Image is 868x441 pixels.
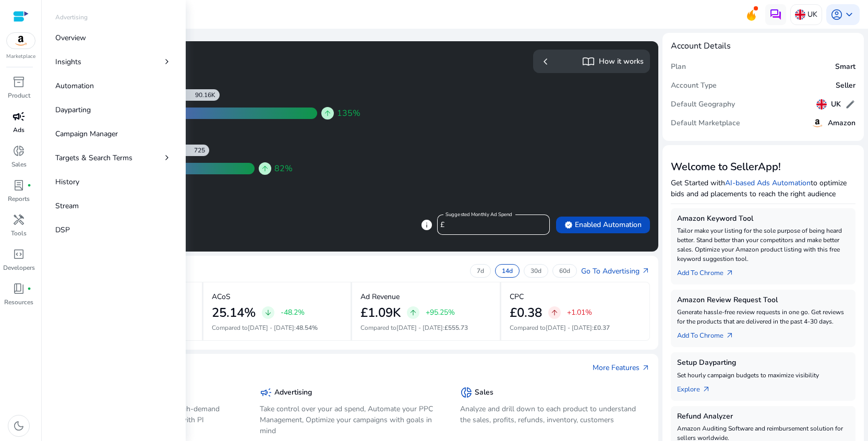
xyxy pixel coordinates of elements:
[426,309,455,316] p: +95.25%
[811,117,824,129] img: amazon.svg
[260,403,444,436] p: Take control over your ad spend, Automate your PPC Management, Optimize your campaigns with goals...
[360,323,491,332] p: Compared to :
[11,160,27,169] p: Sales
[816,99,827,110] img: uk.svg
[13,213,25,226] span: handyman
[7,33,35,49] img: amazon.svg
[440,220,444,230] span: £
[281,309,305,316] p: -48.2%
[13,145,25,157] span: donut_small
[564,221,573,229] span: verified
[475,388,493,397] h5: Sales
[510,323,642,332] p: Compared to :
[396,324,443,332] span: [DATE] - [DATE]
[510,305,542,320] h2: £0.38
[13,76,25,88] span: inventory_2
[8,91,30,100] p: Product
[55,224,70,235] p: DSP
[546,324,592,332] span: [DATE] - [DATE]
[830,8,843,21] span: account_circle
[677,380,719,395] a: Explorearrow_outward
[360,305,401,320] h2: £1.09K
[531,267,541,275] p: 30d
[274,162,293,175] span: 82%
[677,296,849,305] h5: Amazon Review Request Tool
[8,194,30,204] p: Reports
[677,307,849,326] p: Generate hassle-free review requests in one go. Get reviews for the products that are delivered i...
[55,152,132,163] p: Targets & Search Terms
[13,110,25,123] span: campaign
[13,179,25,192] span: lab_profile
[594,324,610,332] span: £0.37
[677,412,849,421] h5: Refund Analyzer
[55,104,91,115] p: Dayparting
[702,385,710,394] span: arrow_outward
[248,324,294,332] span: [DATE] - [DATE]
[420,219,433,231] span: info
[671,177,855,199] p: Get Started with to optimize bids and ad placements to reach the right audience
[671,41,731,51] h4: Account Details
[593,362,650,373] a: More Featuresarrow_outward
[55,56,81,67] p: Insights
[556,217,650,233] button: verifiedEnabled Automation
[831,100,841,109] h5: UK
[3,263,35,272] p: Developers
[671,81,717,90] h5: Account Type
[836,81,855,90] h5: Seller
[409,308,417,317] span: arrow_upward
[27,287,31,291] span: fiber_manual_record
[539,55,552,68] span: chevron_left
[671,119,740,128] h5: Default Marketplace
[55,128,118,139] p: Campaign Manager
[54,64,348,75] h4: Forecasted Monthly Growth
[582,55,595,68] span: import_contacts
[162,56,172,67] span: chevron_right
[677,264,742,278] a: Add To Chrome
[323,109,332,117] span: arrow_upward
[11,229,27,238] p: Tools
[162,152,172,163] span: chevron_right
[642,267,650,275] span: arrow_outward
[445,211,512,218] mat-label: Suggested Monthly Ad Spend
[55,32,86,43] p: Overview
[677,326,742,341] a: Add To Chrome
[599,57,644,66] h5: How it works
[6,53,35,61] p: Marketplace
[296,324,318,332] span: 48.54%
[807,5,817,23] p: UK
[677,226,849,264] p: Tailor make your listing for the sole purpose of being heard better. Stand better than your compe...
[212,291,231,302] p: ACoS
[195,91,220,99] div: 90.16K
[567,309,592,316] p: +1.01%
[260,386,272,399] span: campaign
[559,267,570,275] p: 60d
[55,200,79,211] p: Stream
[13,420,25,432] span: dark_mode
[274,388,312,397] h5: Advertising
[845,99,855,110] span: edit
[13,248,25,260] span: code_blocks
[55,176,79,187] p: History
[460,386,473,399] span: donut_small
[477,267,484,275] p: 7d
[725,178,811,188] a: AI-based Ads Automation
[677,214,849,223] h5: Amazon Keyword Tool
[444,324,468,332] span: £555.73
[835,63,855,71] h5: Smart
[4,297,33,307] p: Resources
[726,331,734,340] span: arrow_outward
[677,359,849,367] h5: Setup Dayparting
[460,403,645,425] p: Analyze and drill down to each product to understand the sales, profits, refunds, inventory, cust...
[564,219,642,230] span: Enabled Automation
[55,80,94,91] p: Automation
[726,269,734,277] span: arrow_outward
[13,282,25,295] span: book_4
[642,364,650,372] span: arrow_outward
[261,164,269,173] span: arrow_upward
[264,308,272,317] span: arrow_downward
[550,308,559,317] span: arrow_upward
[671,100,735,109] h5: Default Geography
[337,107,360,120] span: 135%
[671,63,686,71] h5: Plan
[677,371,849,380] p: Set hourly campaign budgets to maximize visibility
